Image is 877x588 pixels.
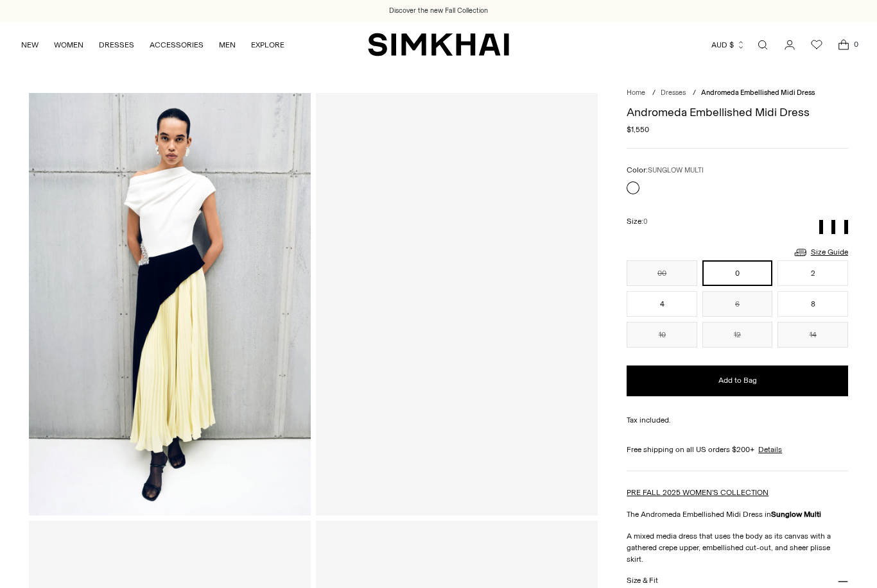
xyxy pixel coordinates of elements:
h1: Andromeda Embellished Midi Dress [627,106,848,118]
p: The Andromeda Embellished Midi Dress in [627,508,848,520]
button: 4 [627,291,697,317]
a: DRESSES [99,31,134,59]
a: EXPLORE [251,31,284,59]
div: Free shipping on all US orders $200+ [627,444,848,455]
a: Open cart modal [831,32,856,58]
span: $1,550 [627,124,649,135]
button: 14 [777,322,848,348]
span: 0 [850,38,862,50]
button: Add to Bag [627,365,848,396]
button: 00 [627,260,697,286]
a: SIMKHAI [368,32,509,57]
div: / [693,88,696,99]
label: Size: [627,215,648,228]
p: A mixed media dress that uses the body as its canvas with a gathered crepe upper, embellished cut... [627,530,848,565]
label: Color: [627,164,704,176]
a: Andromeda Embellished Midi Dress [316,93,598,516]
strong: Sunglow Multi [771,510,821,519]
a: Details [758,444,782,455]
button: 8 [777,291,848,317]
a: Size Guide [793,244,848,260]
a: Discover the new Fall Collection [389,6,488,16]
a: WOMEN [54,31,83,59]
div: / [652,88,656,99]
a: Home [627,88,645,97]
a: ACCESSORIES [150,31,204,59]
a: NEW [21,31,39,59]
a: Open search modal [750,32,776,58]
a: Go to the account page [777,32,803,58]
button: 12 [702,322,773,348]
button: AUD $ [711,31,745,59]
span: Add to Bag [718,375,757,386]
button: 10 [627,322,697,348]
a: MEN [219,31,236,59]
button: 6 [702,291,773,317]
div: Tax included. [627,414,848,426]
nav: breadcrumbs [627,88,848,99]
a: Wishlist [804,32,829,58]
img: Andromeda Embellished Midi Dress [29,93,311,516]
span: 0 [643,217,648,226]
span: SUNGLOW MULTI [648,166,704,174]
button: 2 [777,260,848,286]
a: Dresses [661,88,686,97]
h3: Size & Fit [627,576,657,585]
button: 0 [702,260,773,286]
a: PRE FALL 2025 WOMEN'S COLLECTION [627,488,768,497]
span: Andromeda Embellished Midi Dress [701,88,815,97]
